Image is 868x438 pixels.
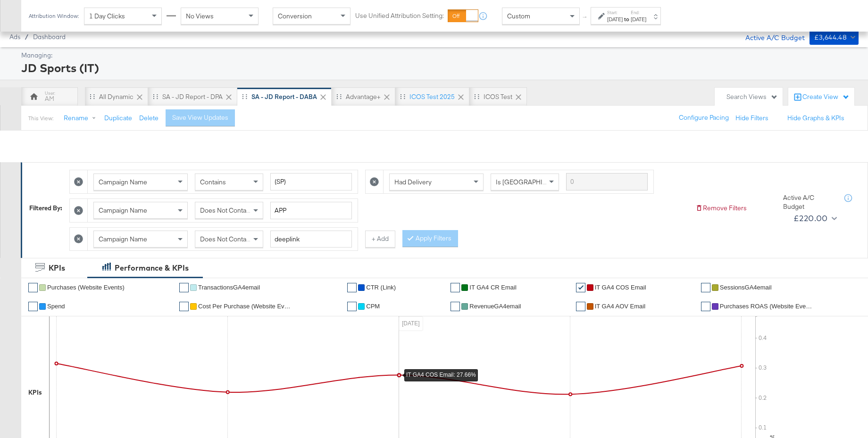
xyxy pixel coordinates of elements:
[242,94,247,99] div: Drag to reorder tab
[198,303,292,310] span: Cost Per Purchase (Website Events)
[162,92,223,101] div: SA - JD Report - DPA
[735,30,805,44] div: Active A/C Budget
[153,94,158,99] div: Drag to reorder tab
[33,33,66,41] a: Dashboard
[20,33,33,41] span: /
[802,92,850,102] div: Create View
[790,211,839,226] button: £220.00
[139,114,159,123] button: Delete
[9,33,20,41] span: Ads
[336,94,342,99] div: Drag to reorder tab
[49,263,65,273] div: KPIs
[576,283,585,292] a: ✔
[21,51,856,60] div: Managing:
[200,206,251,215] span: Does Not Contain
[179,302,189,311] a: ✔
[28,115,53,122] div: This View:
[631,9,646,16] label: End:
[346,92,381,101] div: Advantage+
[814,32,847,43] div: £3,644.48
[672,109,735,126] button: Configure Pacing
[720,284,772,291] span: SessionsGA4email
[409,92,455,101] div: iCOS test 2025
[469,303,521,310] span: RevenueGA4email
[566,173,648,190] input: Enter a search term
[104,114,132,123] button: Duplicate
[28,13,79,19] div: Attribution Window:
[90,94,95,99] div: Drag to reorder tab
[451,302,460,311] a: ✔
[496,178,568,186] span: Is [GEOGRAPHIC_DATA]
[701,283,710,292] a: ✔
[726,92,778,101] div: Search Views
[270,231,352,248] input: Enter a search term
[99,206,147,215] span: Campaign Name
[810,30,859,45] button: £3,644.48
[270,173,352,190] input: Enter a search term
[607,16,623,23] div: [DATE]
[270,202,352,219] input: Enter a search term
[701,302,710,311] a: ✔
[793,211,828,225] div: £220.00
[99,92,134,101] div: All dynamic
[278,12,312,20] span: Conversion
[99,178,147,186] span: Campaign Name
[581,16,590,19] span: ↑
[366,303,380,310] span: CPM
[787,114,844,123] button: Hide Graphs & KPIs
[607,9,623,16] label: Start:
[179,283,189,292] a: ✔
[595,303,645,310] span: IT GA4 AOV Email
[720,303,814,310] span: Purchases ROAS (Website Events)
[355,11,444,20] label: Use Unified Attribution Setting:
[200,178,226,186] span: Contains
[394,178,432,186] span: Had Delivery
[21,60,856,76] div: JD Sports (IT)
[623,16,631,23] strong: to
[28,302,38,311] a: ✔
[99,235,147,243] span: Campaign Name
[631,16,646,23] div: [DATE]
[347,283,357,292] a: ✔
[469,284,516,291] span: IT GA4 CR Email
[115,263,189,273] div: Performance & KPIs
[186,12,214,20] span: No Views
[347,302,357,311] a: ✔
[198,284,260,291] span: TransactionsGA4email
[89,12,125,20] span: 1 Day Clicks
[57,110,106,127] button: Rename
[28,388,42,397] div: KPIs
[735,114,768,123] button: Hide Filters
[576,302,585,311] a: ✔
[365,231,395,248] button: + Add
[474,94,479,99] div: Drag to reorder tab
[251,92,317,101] div: SA - JD Report - DABA
[595,284,646,291] span: IT GA4 COS Email
[47,284,125,291] span: Purchases (Website Events)
[451,283,460,292] a: ✔
[200,235,251,243] span: Does Not Contain
[783,193,835,211] div: Active A/C Budget
[484,92,512,101] div: iCOS test
[29,204,62,213] div: Filtered By:
[45,94,54,103] div: AM
[366,284,396,291] span: CTR (Link)
[47,303,65,310] span: Spend
[507,12,530,20] span: Custom
[28,283,38,292] a: ✔
[400,94,405,99] div: Drag to reorder tab
[695,204,747,213] button: Remove Filters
